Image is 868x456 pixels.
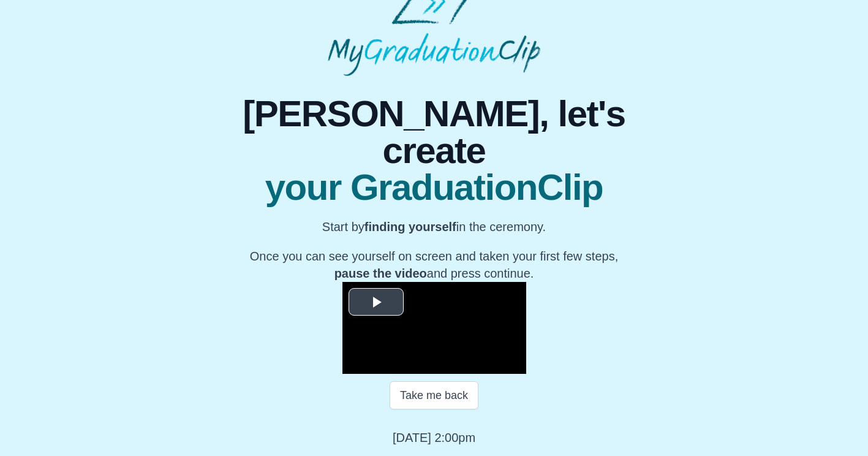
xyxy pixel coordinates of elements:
[334,267,427,280] b: pause the video
[217,96,651,169] span: [PERSON_NAME], let's create
[393,429,475,446] p: [DATE] 2:00pm
[217,248,651,282] p: Once you can see yourself on screen and taken your first few steps, and press continue.
[217,218,651,235] p: Start by in the ceremony.
[342,282,526,374] div: Video Player
[217,169,651,206] span: your GraduationClip
[390,381,478,409] button: Take me back
[349,288,404,316] button: Play Video
[364,220,456,234] b: finding yourself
